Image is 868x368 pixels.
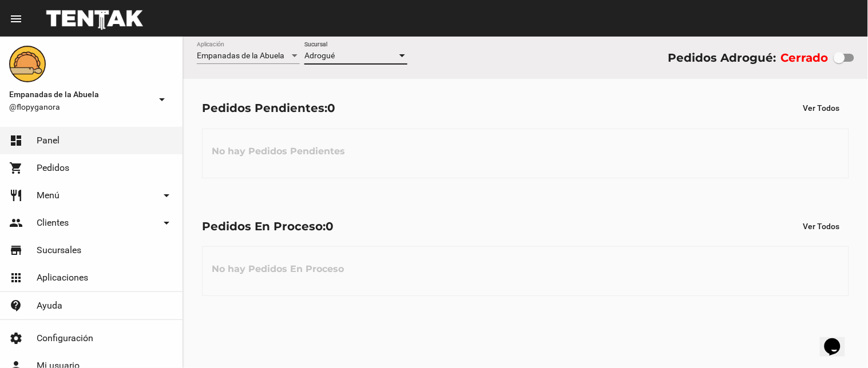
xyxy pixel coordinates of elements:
span: 0 [327,101,335,115]
mat-icon: arrow_drop_down [155,93,169,106]
span: @flopyganora [9,101,150,113]
button: Ver Todos [794,216,849,237]
span: Aplicaciones [37,272,88,283]
h3: No hay Pedidos Pendientes [203,134,354,169]
mat-icon: people [9,216,23,230]
span: Empanadas de la Abuela [9,87,150,101]
img: f0136945-ed32-4f7c-91e3-a375bc4bb2c5.png [9,46,46,82]
span: Adrogué [304,51,335,60]
mat-icon: settings [9,331,23,345]
span: 0 [326,219,334,233]
label: Cerrado [781,49,829,67]
span: Clientes [37,217,69,229]
div: Pedidos Adrogué: [668,49,776,67]
mat-icon: dashboard [9,134,23,147]
span: Empanadas de la Abuela [197,51,284,60]
h3: No hay Pedidos En Proceso [203,252,353,286]
span: Pedidos [37,162,69,174]
div: Pedidos Pendientes: [202,99,335,117]
iframe: chat widget [820,322,857,357]
mat-icon: restaurant [9,189,23,202]
div: Pedidos En Proceso: [202,217,334,235]
mat-icon: shopping_cart [9,161,23,175]
mat-icon: arrow_drop_down [160,189,173,202]
mat-icon: contact_support [9,299,23,313]
span: Configuración [37,333,93,344]
span: Sucursales [37,245,81,256]
mat-icon: store [9,243,23,257]
span: Ayuda [37,300,62,311]
span: Ver Todos [803,103,840,113]
button: Ver Todos [794,98,849,118]
span: Ver Todos [803,222,840,231]
span: Menú [37,190,60,201]
mat-icon: arrow_drop_down [160,216,173,230]
mat-icon: apps [9,271,23,285]
mat-icon: menu [9,12,23,26]
span: Panel [37,135,60,146]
